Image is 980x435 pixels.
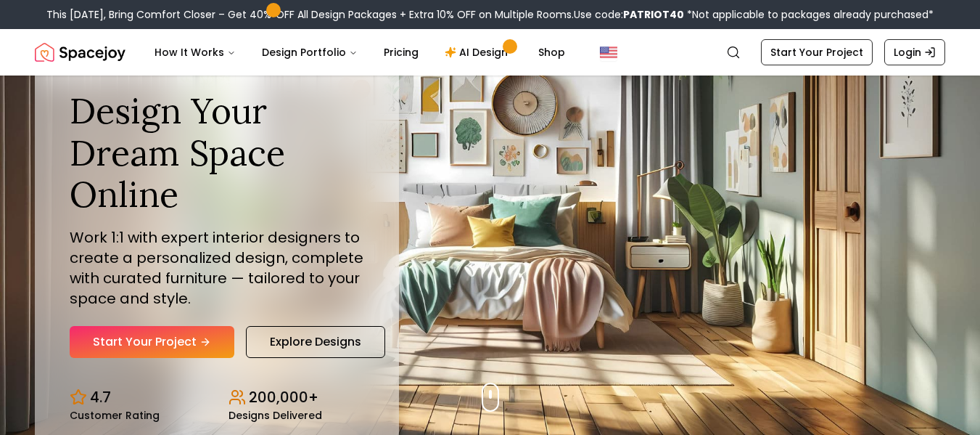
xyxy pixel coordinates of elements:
[249,387,318,407] p: 200,000+
[46,7,934,22] div: This [DATE], Bring Comfort Closer – Get 40% OFF All Design Packages + Extra 10% OFF on Multiple R...
[574,7,684,22] span: Use code:
[250,38,369,67] button: Design Portfolio
[372,38,430,67] a: Pricing
[90,387,111,407] p: 4.7
[143,38,577,67] nav: Main
[35,38,125,67] a: Spacejoy
[623,7,684,22] b: PATRIOT40
[884,39,945,65] a: Login
[35,38,125,67] img: Spacejoy Logo
[684,7,934,22] span: *Not applicable to packages already purchased*
[228,410,322,420] small: Designs Delivered
[70,410,160,420] small: Customer Rating
[70,90,364,216] h1: Design Your Dream Space Online
[70,227,364,309] p: Work 1:1 with expert interior designers to create a personalized design, complete with curated fu...
[143,38,247,67] button: How It Works
[35,29,945,76] nav: Global
[527,38,577,67] a: Shop
[70,375,364,420] div: Design stats
[761,39,873,65] a: Start Your Project
[600,44,617,61] img: United States
[246,326,385,358] a: Explore Designs
[433,38,524,67] a: AI Design
[70,326,234,358] a: Start Your Project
